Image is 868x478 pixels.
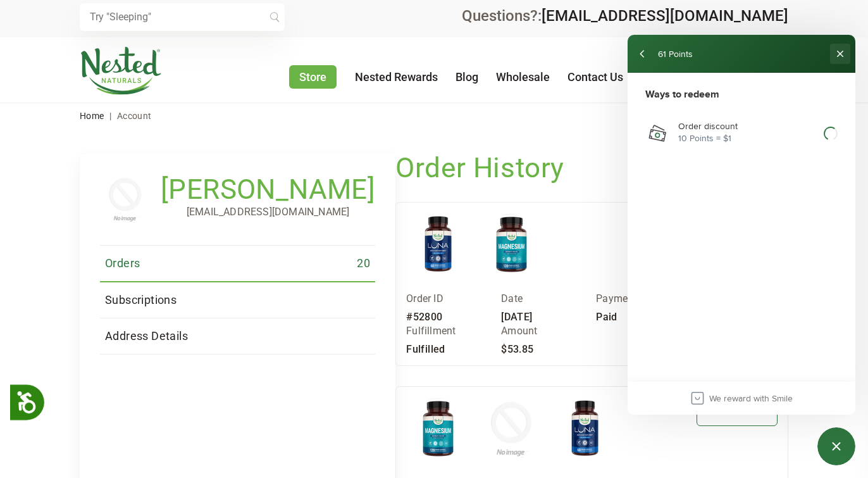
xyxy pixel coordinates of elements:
[117,111,152,121] span: Account
[80,47,162,95] img: Nested Naturals
[406,291,501,311] div: Order ID
[406,311,501,323] div: #52800
[406,324,501,344] div: Fulfillment
[161,204,375,220] p: [EMAIL_ADDRESS][DOMAIN_NAME]
[501,311,596,323] div: [DATE]
[501,324,596,344] div: Amount
[105,329,188,344] span: Address Details
[496,70,550,84] a: Wholesale
[462,8,788,23] div: Questions?:
[80,3,285,31] input: Try "Sleeping"
[100,282,375,318] a: Subscriptions
[105,256,140,271] span: Orders
[100,318,375,355] a: Address Details
[567,70,623,84] a: Contact Us
[106,111,115,121] span: |
[289,65,337,89] a: Store
[501,291,596,311] div: Date
[100,246,375,282] a: Orders 20
[161,179,375,204] h1: [PERSON_NAME]
[357,256,370,271] span: 20
[355,70,438,84] a: Nested Rewards
[80,111,104,121] a: Home
[456,70,478,84] a: Blog
[501,344,596,355] div: $53.85
[542,7,788,25] a: [EMAIL_ADDRESS][DOMAIN_NAME]
[628,35,855,415] iframe: Loyalty Program pop-up with ways to earn points and redeem rewards
[80,103,788,129] nav: breadcrumbs
[596,291,691,311] div: Payment
[406,344,501,355] div: Fulfilled
[817,427,855,465] iframe: Button to open loyalty program pop-up
[596,311,691,323] div: Paid
[395,154,788,182] h1: Order History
